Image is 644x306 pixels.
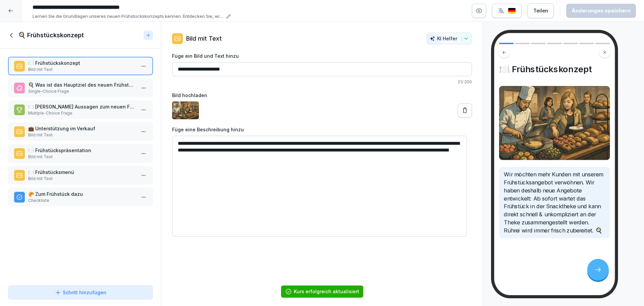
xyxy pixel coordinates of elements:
label: Bild hochladen [172,92,472,99]
div: Teilen [533,7,548,14]
button: Schritt hinzufügen [8,285,153,300]
p: Bild mit Text [28,67,136,73]
label: Füge eine Beschreibung hinzu [172,126,472,133]
p: 21 / 200 [172,79,472,85]
p: Bild mit Text [28,176,136,182]
p: Checkliste [28,198,136,204]
p: Multiple-Choice Frage [28,110,136,116]
p: Single-Choice Frage [28,88,136,94]
div: 🍽️ [PERSON_NAME] Aussagen zum neuen Frühstückskonzept sind korrekt?Multiple-Choice Frage [8,100,153,119]
p: Wir möchten mehr Kunden mit unserem Frühstücksangebot verwöhnen. Wir haben deshalb neue Angebote ... [504,170,605,234]
p: 🍽️ Frühstücksmenü [28,169,136,176]
p: Bild mit Text [186,34,222,43]
img: ujwa1gw8dw5fvfhsbsbj2rm8.png [172,101,199,119]
button: Teilen [528,3,554,18]
div: 💼 Unterstützung im VerkaufBild mit Text [8,122,153,141]
p: 🍽️ Frühstückspräsentation [28,147,136,154]
button: Änderungen speichern [566,4,636,18]
div: 🍳 Was ist das Hauptziel des neuen Frühstückskonzepts?Single-Choice Frage [8,79,153,97]
div: KI Helfer [430,36,469,41]
div: 🥐 Zum Frühstück dazuCheckliste [8,188,153,206]
div: Kurs erfolgreich aktualisiert [294,288,359,295]
button: KI Helfer [427,33,472,44]
h1: 🍳 Frühstückskonzept [18,31,84,39]
p: Lernen Sie die Grundlagen unseres neuen Frühstückskonzepts kennen. Entdecken Sie, wie Sie unsere ... [33,13,224,20]
p: 🥐 Zum Frühstück dazu [28,190,136,198]
p: 🍽️ Frühstückskonzept [28,59,136,67]
p: Bild mit Text [28,132,136,138]
p: Bild mit Text [28,154,136,160]
div: 🍽️ FrühstückspräsentationBild mit Text [8,144,153,163]
p: 🍽️ [PERSON_NAME] Aussagen zum neuen Frühstückskonzept sind korrekt? [28,103,136,110]
img: de.svg [508,8,516,14]
img: Bild und Text Vorschau [499,86,610,160]
p: 💼 Unterstützung im Verkauf [28,125,136,132]
div: 🍽️ FrühstückskonzeptBild mit Text [8,57,153,75]
div: 🍽️ FrühstücksmenüBild mit Text [8,166,153,184]
p: 🍳 Was ist das Hauptziel des neuen Frühstückskonzepts? [28,81,136,88]
h4: 🍽️ Frühstückskonzept [499,64,610,74]
div: Schritt hinzufügen [55,289,106,296]
label: Füge ein Bild und Text hinzu [172,52,472,59]
div: Änderungen speichern [572,7,631,14]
